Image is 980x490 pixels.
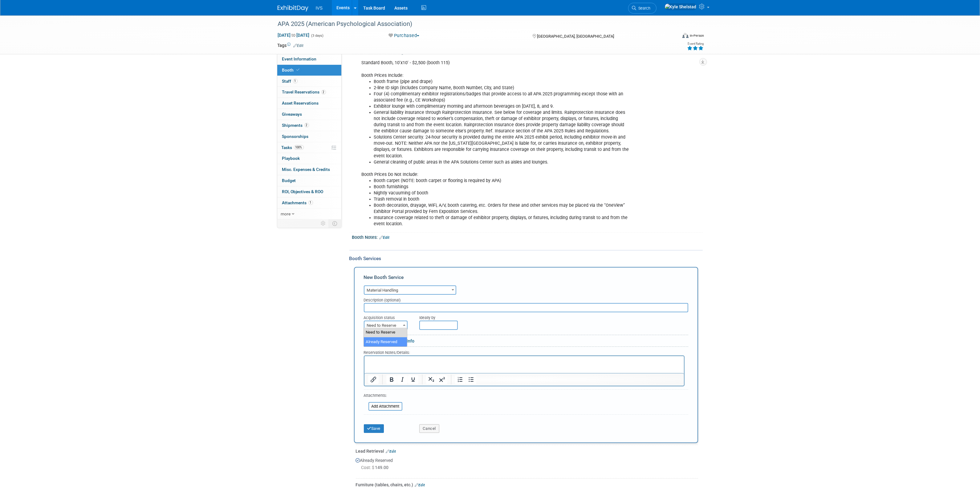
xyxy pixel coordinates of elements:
button: Insert/edit link [368,375,379,384]
span: Asset Reservations [282,101,319,106]
div: Booth Services [349,255,703,262]
div: Description (optional) [364,295,688,303]
span: Cost: $ [361,465,375,470]
div: Acquisition status [364,312,410,321]
li: Trash removal in booth [374,196,631,202]
li: Booth frame (pipe and drape) [374,79,631,85]
li: Nightly vacuuming of booth [374,190,631,196]
a: Asset Reservations [277,98,341,109]
a: Search [628,3,657,14]
span: Playbook [282,156,300,161]
a: Travel Reservations2 [277,87,341,98]
div: Furniture (tables, chairs, etc.) [356,482,698,488]
button: Numbered list [455,375,465,384]
button: Underline [408,375,418,384]
span: more [281,211,291,216]
a: Staff1 [277,76,341,87]
a: Booth [277,65,341,76]
li: Need to Reserve [364,328,407,337]
span: Sponsorships [282,134,309,139]
span: [DATE] [DATE] [278,32,310,38]
span: Shipments [282,123,309,128]
li: Booth decoration, drayage, WiFi, A/V, booth catering, etc. Orders for these and other services ma... [374,202,631,215]
a: Budget [277,175,341,186]
span: Need to Reserve [364,321,408,330]
li: Already Reserved [364,337,407,347]
a: Edit [415,483,425,487]
button: Subscript [426,375,436,384]
span: Tasks [282,145,304,150]
li: Booth carpet (NOTE: booth carpet or flooring is required by APA) [374,178,631,184]
span: Material Handling [364,285,456,295]
li: Solutions Center security. 24-hour security is provided during the entire APA 2025 exhibit period... [374,134,631,159]
div: Event Format [641,32,704,41]
td: Toggle Event Tabs [329,219,341,227]
div: APA 2025 (American Psychological Association) [276,19,668,30]
a: Edit [294,44,304,48]
i: Booth reservation complete [297,68,300,72]
div: Standard Booth, 10'x10' - $2,500 (booth 115) Booth Prices Include: Booth Prices Do Not Include: [357,57,635,230]
img: ExhibitDay [278,5,308,11]
li: Booth furnishings [374,184,631,190]
td: Tags [278,42,304,48]
img: Format-Inperson.png [682,33,689,38]
div: New Booth Service [364,274,688,284]
button: Cancel [419,424,439,433]
a: Sponsorships [277,131,341,142]
li: Exhibitor lounge with complimentary morning and afternoon beverages on [DATE], 8, and 9. [374,103,631,110]
span: ROI, Objectives & ROO [282,189,323,194]
span: 1 [308,200,313,205]
span: 149.00 [361,465,391,470]
td: Personalize Event Tab Strip [318,219,329,227]
a: Giveaways [277,109,341,120]
span: Budget [282,178,296,183]
button: Save [364,424,384,433]
button: Superscript [437,375,447,384]
span: 2 [321,90,326,94]
span: (3 days) [311,34,324,38]
button: Purchased [386,32,422,39]
button: Bold [386,375,396,384]
a: Shipments2 [277,120,341,131]
span: Need to Reserve [364,321,407,330]
span: Material Handling [364,286,456,295]
div: Ideally by [419,312,660,321]
a: Event Information [277,54,341,64]
span: Search [636,6,651,10]
a: Tasks100% [277,142,341,153]
a: Edit [380,235,390,240]
li: General liability insurance through Rainprotection Insurance. See below for coverage and limits. ... [374,110,631,134]
a: ROI, Objectives & ROO [277,186,341,197]
li: Insurance coverage related to theft or damage of exhibitor property, displays, or fixtures, inclu... [374,215,631,227]
span: 1 [293,79,298,83]
iframe: Rich Text Area [364,356,684,373]
li: Four (4) complimentary exhibitor registrations/badges that provide access to all APA 2025 program... [374,91,631,103]
a: Playbook [277,153,341,164]
li: General cleaning of public areas in the APA Solutions Center such as aisles and lounges. [374,159,631,165]
div: Booth Notes: [352,233,703,241]
span: 100% [294,145,304,150]
span: [GEOGRAPHIC_DATA], [GEOGRAPHIC_DATA] [537,34,614,39]
span: Attachments [282,200,313,205]
div: In-Person [689,33,704,38]
div: Lead Retrieval [356,448,698,454]
span: Staff [282,79,298,84]
span: Giveaways [282,112,302,117]
span: Booth [282,68,301,73]
a: Misc. Expenses & Credits [277,164,341,175]
a: Attachments1 [277,197,341,208]
a: more [277,209,341,219]
span: Event Information [282,56,317,61]
span: IVS [316,6,323,10]
button: Italic [397,375,407,384]
span: Misc. Expenses & Credits [282,167,330,172]
button: Bullet list [466,375,476,384]
div: Attachments: [364,393,402,400]
span: 2 [304,123,309,127]
a: Edit [386,449,396,454]
span: to [291,33,297,38]
li: 2-line ID sign (includes Company Name, Booth Number, City, and State) [374,85,631,91]
img: Kyle Shelstad [665,3,697,10]
div: Reservation Notes/Details: [364,349,685,355]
